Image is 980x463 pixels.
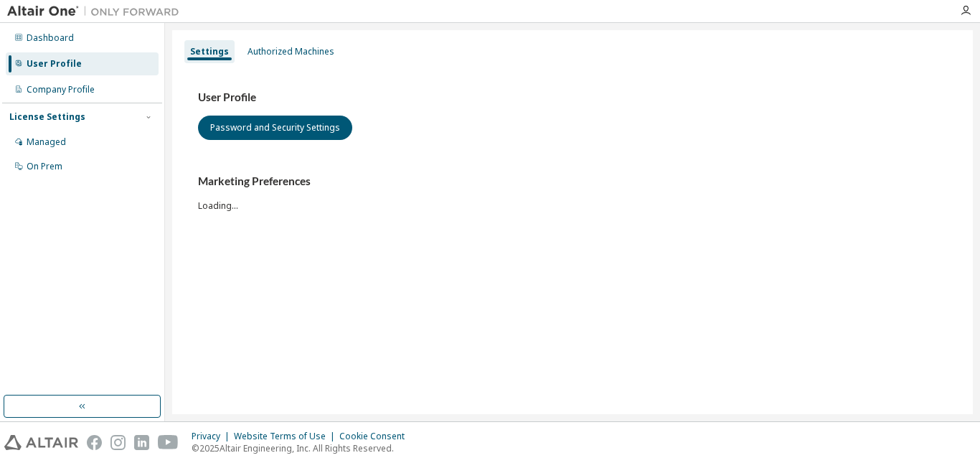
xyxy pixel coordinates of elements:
div: Privacy [192,431,234,442]
p: © 2025 Altair Engineering, Inc. All Rights Reserved. [192,442,413,454]
img: instagram.svg [110,435,126,450]
img: youtube.svg [158,435,179,450]
div: Dashboard [27,32,74,44]
div: Website Terms of Use [234,431,339,442]
img: facebook.svg [87,435,102,450]
img: Altair One [7,4,187,19]
img: linkedin.svg [134,435,149,450]
div: Cookie Consent [339,431,413,442]
button: Password and Security Settings [198,116,352,140]
div: Authorized Machines [248,46,334,57]
div: On Prem [27,161,62,172]
div: User Profile [27,58,82,70]
div: Settings [190,46,229,57]
div: Company Profile [27,84,95,95]
div: Managed [27,136,66,148]
h3: User Profile [198,90,947,105]
div: License Settings [9,111,85,123]
img: altair_logo.svg [4,435,78,450]
h3: Marketing Preferences [198,174,947,189]
div: Loading... [198,174,947,211]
